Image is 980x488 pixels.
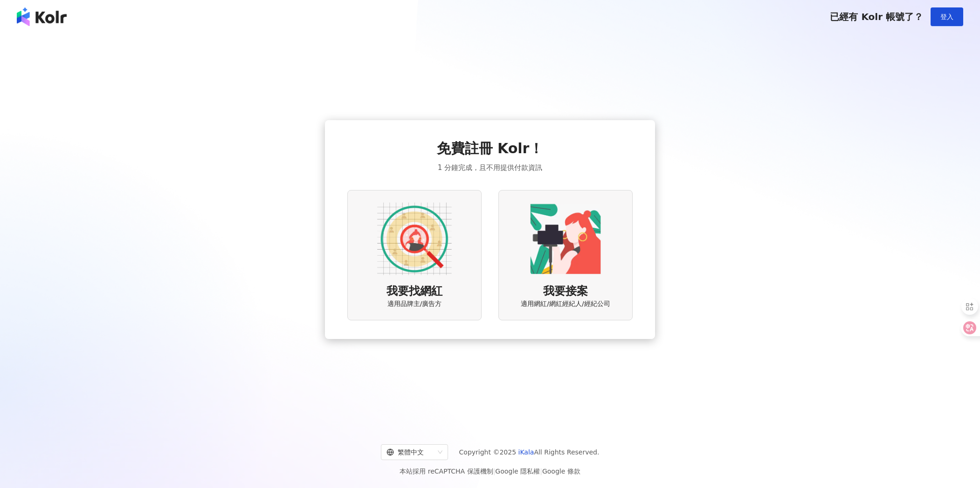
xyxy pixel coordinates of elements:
[518,448,534,456] a: iKala
[540,468,542,475] span: |
[387,299,442,309] span: 適用品牌主/廣告方
[17,7,67,26] img: logo
[437,139,544,158] span: 免費註冊 Kolr！
[543,284,588,299] span: 我要接案
[493,468,496,475] span: |
[386,284,442,299] span: 我要找網紅
[830,11,923,22] span: 已經有 Kolr 帳號了？
[542,468,580,475] a: Google 條款
[459,447,600,458] span: Copyright © 2025 All Rights Reserved.
[400,466,580,477] span: 本站採用 reCAPTCHA 保護機制
[931,7,963,26] button: 登入
[521,299,610,309] span: 適用網紅/網紅經紀人/經紀公司
[386,445,434,460] div: 繁體中文
[438,162,542,173] span: 1 分鐘完成，且不用提供付款資訊
[495,468,540,475] a: Google 隱私權
[528,202,603,276] img: KOL identity option
[377,202,452,276] img: AD identity option
[940,13,953,20] span: 登入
